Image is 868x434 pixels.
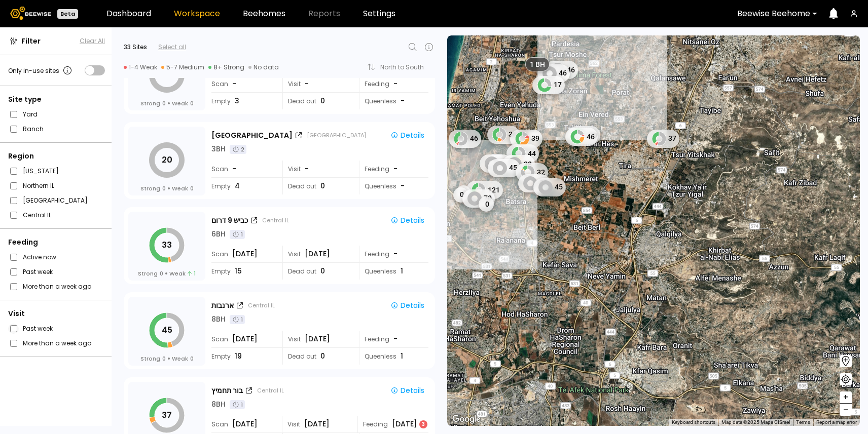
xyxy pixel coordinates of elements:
span: 3 [235,96,239,106]
div: Feeding [359,246,428,262]
div: Scan [211,246,275,262]
button: Details [386,214,428,227]
div: Visit [282,331,352,347]
span: Reports [308,10,340,18]
span: - [232,78,236,89]
div: 50 [568,126,600,144]
tspan: 37 [162,409,172,421]
div: Details [390,216,424,225]
div: North to South [380,64,431,70]
span: [DATE] [232,419,258,429]
button: Clear All [80,36,105,46]
label: Past week [23,323,53,334]
button: + [840,391,852,404]
div: 46 [565,128,598,146]
a: Dashboard [106,10,151,18]
button: Details [386,384,428,397]
div: - [393,78,399,89]
div: 1-4 Weak [124,63,157,71]
tspan: 20 [162,154,172,166]
a: Workspace [174,10,220,18]
label: More than a week ago [23,338,91,348]
div: 52 [518,174,551,192]
div: 1 [230,230,245,239]
div: 32 [516,163,548,181]
span: + [843,391,849,404]
div: Region [8,151,105,162]
span: 0 [160,269,163,278]
div: 3 BH [211,144,226,154]
div: 8 BH [211,399,226,410]
div: כביש 9 דרום [211,215,248,226]
label: [US_STATE] [23,166,59,176]
img: Google [450,413,483,426]
div: Empty [211,93,275,109]
div: Visit [8,308,105,319]
label: Yard [23,109,38,120]
div: 0 [456,185,471,201]
div: 3 [419,420,427,428]
div: Scan [211,75,275,92]
span: - [401,96,405,106]
div: Beta [57,9,78,19]
div: Central IL [262,216,289,224]
span: [DATE] [305,334,330,344]
div: ארנבות [211,300,234,311]
span: – [843,404,849,416]
div: Queenless [359,263,428,280]
a: Open this area in Google Maps (opens a new window) [450,413,483,426]
div: Scan [211,331,275,347]
div: 44 [507,144,539,163]
span: [DATE] [305,249,330,259]
label: Active now [23,252,56,262]
span: 0 [190,99,194,107]
div: 121 [466,181,503,199]
div: 5-7 Medium [161,63,204,71]
tspan: 45 [162,324,172,336]
div: Strong Weak [140,354,194,363]
div: Visit [282,161,352,177]
div: [GEOGRAPHIC_DATA] [211,130,293,141]
div: - [393,249,399,259]
div: Details [390,301,424,310]
div: Feeding [357,416,428,432]
button: – [840,404,852,416]
div: 0 [453,187,468,202]
div: 42 [480,154,512,173]
div: 8 BH [211,314,226,325]
div: Dead out [282,178,352,194]
span: 1 [401,351,403,362]
div: 70 [462,189,495,207]
div: 33 Sites [124,43,147,52]
span: [DATE] [232,249,258,259]
div: Scan [211,416,275,432]
a: Settings [363,10,395,18]
label: More than a week ago [23,281,91,292]
div: Feeding [8,237,105,248]
button: Details [386,299,428,312]
span: [DATE] [232,334,258,344]
div: Empty [211,348,275,365]
div: Strong Weak [140,99,194,107]
a: Report a map error [816,419,857,425]
span: - [401,181,405,191]
div: Site type [8,94,105,105]
div: 1 [230,315,245,324]
div: Central IL [248,301,275,309]
span: 0 [320,266,325,277]
div: Strong Weak [138,269,196,278]
label: Past week [23,266,53,277]
div: 36 [487,125,520,143]
div: Feeding [359,75,428,92]
a: Beehomes [243,10,285,18]
div: Visit [282,75,352,92]
div: 0 [479,196,494,212]
div: Feeding [359,331,428,347]
span: 1 [188,269,196,278]
div: - [393,334,399,344]
label: [GEOGRAPHIC_DATA] [23,195,88,206]
div: 6 BH [211,229,226,240]
div: Dead out [282,93,352,109]
span: 0 [162,184,166,192]
div: Details [390,386,424,395]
